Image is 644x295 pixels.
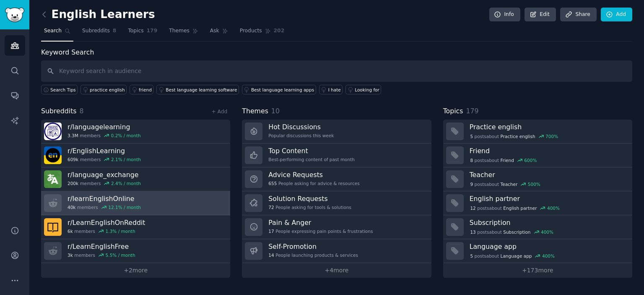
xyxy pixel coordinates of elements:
[68,180,141,186] div: members
[470,218,626,227] h3: Subscription
[68,194,141,203] h3: r/ learnEnglishOnline
[68,252,73,258] span: 3k
[470,228,554,236] div: post s about
[68,123,141,131] h3: r/ languagelearning
[503,229,530,235] span: Subscription
[470,180,541,188] div: post s about
[268,194,351,203] h3: Solution Requests
[68,204,75,210] span: 40k
[68,157,78,162] span: 609k
[68,242,135,251] h3: r/ LearnEnglishFree
[44,218,62,236] img: LearnEnglishOnReddit
[44,146,62,164] img: EnglishLearning
[525,8,556,22] a: Edit
[41,24,73,42] a: Search
[68,133,141,138] div: members
[106,228,135,234] div: 1.3 % / month
[560,8,596,22] a: Share
[44,123,62,140] img: languagelearning
[41,191,230,215] a: r/learnEnglishOnline40kmembers12.1% / month
[240,27,262,35] span: Products
[68,228,73,234] span: 6k
[268,180,277,186] span: 655
[601,8,632,22] a: Add
[41,106,77,117] span: Subreddits
[130,85,153,94] a: friend
[166,24,201,42] a: Themes
[268,228,274,234] span: 17
[443,120,632,144] a: Practice english5postsaboutPractice english700%
[524,157,537,163] div: 600 %
[111,180,141,186] div: 2.4 % / month
[443,167,632,191] a: Teacher9postsaboutTeacher500%
[470,194,626,203] h3: English partner
[41,215,230,239] a: r/LearnEnglishOnReddit6kmembers1.3% / month
[242,215,431,239] a: Pain & Anger17People expressing pain points & frustrations
[470,205,475,211] span: 12
[82,27,110,35] span: Subreddits
[470,146,626,155] h3: Friend
[80,107,84,115] span: 8
[470,133,473,139] span: 5
[41,48,94,56] label: Keyword Search
[470,242,626,251] h3: Language app
[111,133,141,138] div: 0.2 % / month
[139,87,152,93] div: friend
[237,24,287,42] a: Products202
[113,27,117,35] span: 8
[242,106,268,117] span: Themes
[443,106,463,117] span: Topics
[68,204,141,210] div: members
[268,252,358,258] div: People launching products & services
[41,60,632,82] input: Keyword search in audience
[68,146,141,155] h3: r/ EnglishLearning
[443,215,632,239] a: Subscription13postsaboutSubscription400%
[90,87,125,93] div: practice english
[41,263,230,278] a: +2more
[242,85,316,94] a: Best language learning apps
[501,253,532,259] span: Language app
[274,27,285,35] span: 202
[470,133,559,140] div: post s about
[156,85,239,94] a: Best language learning software
[501,157,514,163] span: Friend
[242,144,431,167] a: Top ContentBest-performing content of past month
[41,144,230,167] a: r/EnglishLearning609kmembers2.1% / month
[443,239,632,263] a: Language app5postsaboutLanguage app400%
[443,191,632,215] a: English partner12postsaboutEnglish partner400%
[68,218,145,227] h3: r/ LearnEnglishOnReddit
[41,167,230,191] a: r/language_exchange200kmembers2.4% / month
[271,107,280,115] span: 10
[268,123,334,131] h3: Hot Discussions
[44,27,62,35] span: Search
[68,133,78,138] span: 3.3M
[501,133,535,139] span: Practice english
[268,204,351,210] div: People asking for tools & solutions
[268,146,355,155] h3: Top Content
[470,157,473,163] span: 8
[251,87,314,93] div: Best language learning apps
[106,252,135,258] div: 5.5 % / month
[470,170,626,179] h3: Teacher
[268,204,274,210] span: 72
[319,85,343,94] a: I hate
[5,8,24,22] img: GummySearch logo
[68,180,78,186] span: 200k
[68,157,141,162] div: members
[542,253,555,259] div: 400 %
[44,170,62,188] img: language_exchange
[268,157,355,162] div: Best-performing content of past month
[328,87,341,93] div: I hate
[211,109,227,115] a: + Add
[68,252,135,258] div: members
[41,85,78,94] button: Search Tips
[268,242,358,251] h3: Self-Promotion
[470,253,473,259] span: 5
[443,144,632,167] a: Friend8postsaboutFriend600%
[111,157,141,162] div: 2.1 % / month
[41,8,155,21] h2: English Learners
[503,205,537,211] span: English partner
[470,252,556,260] div: post s about
[68,228,145,234] div: members
[68,170,141,179] h3: r/ language_exchange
